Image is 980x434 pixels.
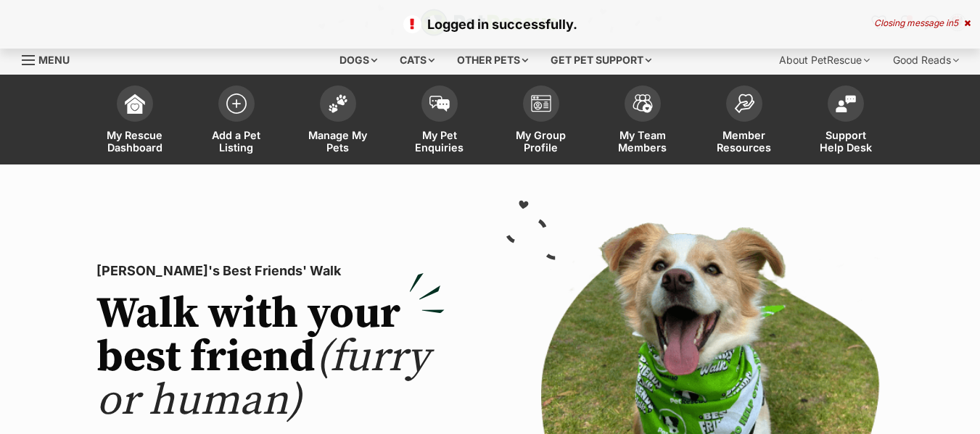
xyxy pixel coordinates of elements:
a: My Rescue Dashboard [84,78,186,164]
span: Add a Pet Listing [204,129,269,154]
img: manage-my-pets-icon-02211641906a0b7f246fdf0571729dbe1e7629f14944591b6c1af311fb30b64b.svg [328,94,348,113]
span: My Team Members [610,129,675,154]
img: team-members-icon-5396bd8760b3fe7c0b43da4ab00e1e3bb1a5d9ba89233759b79545d2d3fc5d0d.svg [633,94,653,113]
div: Other pets [447,46,538,75]
span: (furry or human) [96,330,429,428]
span: My Group Profile [508,129,574,154]
div: Get pet support [540,46,662,75]
a: Manage My Pets [287,78,389,164]
div: Good Reads [883,46,969,75]
img: pet-enquiries-icon-7e3ad2cf08bfb03b45e93fb7055b45f3efa6380592205ae92323e6603595dc1f.svg [429,96,450,112]
img: member-resources-icon-8e73f808a243e03378d46382f2149f9095a855e16c252ad45f914b54edf8863c.svg [734,93,754,113]
span: My Pet Enquiries [407,129,472,154]
p: [PERSON_NAME]'s Best Friends' Walk [96,261,445,281]
img: group-profile-icon-3fa3cf56718a62981997c0bc7e787c4b2cf8bcc04b72c1350f741eb67cf2f40e.svg [531,95,551,112]
a: Add a Pet Listing [186,78,287,164]
img: help-desk-icon-fdf02630f3aa405de69fd3d07c3f3aa587a6932b1a1747fa1d2bba05be0121f9.svg [836,95,856,112]
a: Member Resources [693,78,795,164]
h2: Walk with your best friend [96,293,445,423]
a: My Pet Enquiries [389,78,490,164]
span: Support Help Desk [813,129,878,154]
span: My Rescue Dashboard [102,129,168,154]
div: Cats [390,46,445,75]
a: My Team Members [592,78,693,164]
div: About PetRescue [769,46,880,75]
img: dashboard-icon-eb2f2d2d3e046f16d808141f083e7271f6b2e854fb5c12c21221c1fb7104beca.svg [125,93,145,114]
a: My Group Profile [490,78,592,164]
span: Member Resources [712,129,777,154]
a: Menu [22,46,80,72]
span: Manage My Pets [305,129,371,154]
span: Menu [38,54,70,66]
div: Dogs [329,46,387,75]
a: Support Help Desk [795,78,897,164]
img: add-pet-listing-icon-0afa8454b4691262ce3f59096e99ab1cd57d4a30225e0717b998d2c9b9846f56.svg [226,93,247,114]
